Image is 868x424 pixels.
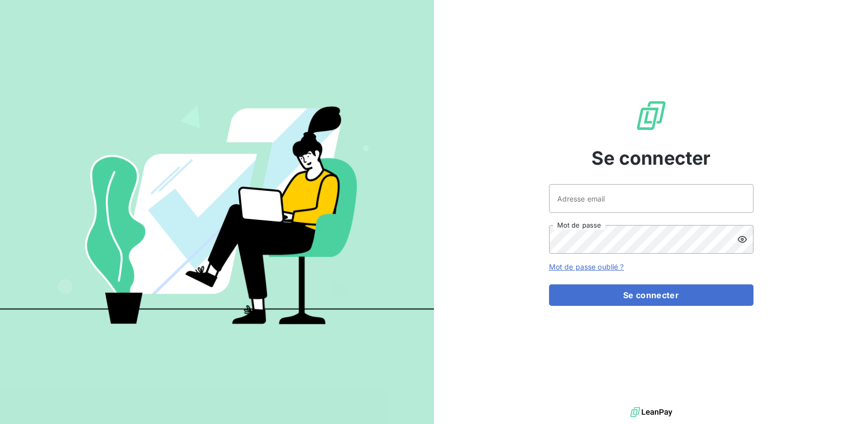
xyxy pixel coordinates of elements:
[549,284,753,306] button: Se connecter
[549,184,753,213] input: placeholder
[591,144,711,172] span: Se connecter
[630,405,672,420] img: logo
[635,99,668,132] img: Logo LeanPay
[549,262,624,271] a: Mot de passe oublié ?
